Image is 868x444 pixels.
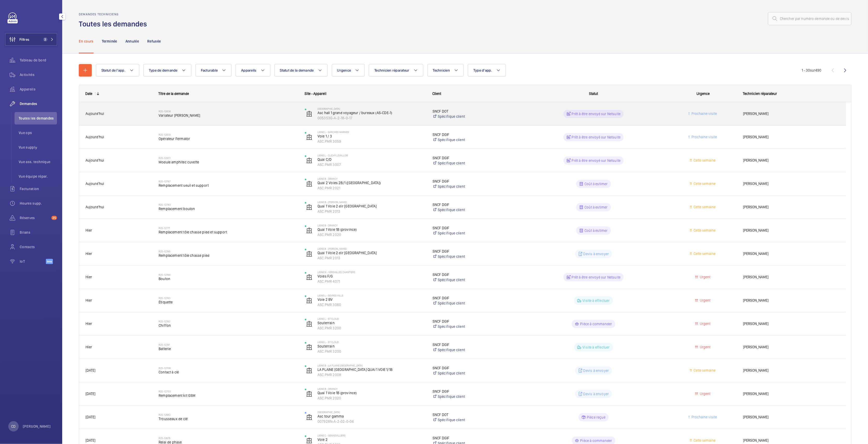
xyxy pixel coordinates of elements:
[693,158,716,162] span: Cette semaine
[159,436,298,440] h2: R25-12676
[306,414,312,420] img: elevator.svg
[20,244,57,249] span: Contacts
[20,186,57,191] span: Facturation
[317,390,426,396] p: Quai 1 Voie 1B (province)
[317,185,426,191] p: ASC.PMR 2021
[317,247,426,250] p: LIGNE B - [PERSON_NAME]
[317,317,426,320] p: Ligne L - ST CLOUD
[317,279,426,284] p: ASC.PMR 4071
[20,201,57,206] span: Heures supp.
[433,342,517,347] p: SNCF DGIF
[582,298,610,303] p: Visite à effectuer
[86,205,104,209] span: Aujourd'hui
[433,155,517,161] p: SNCF DGIF
[20,101,57,106] span: Demandes
[317,364,426,367] p: Ligne B - La Plaine [GEOGRAPHIC_DATA]
[432,92,441,96] span: Client
[580,438,612,443] p: Pièce à commander
[743,391,839,397] span: [PERSON_NAME]
[317,180,426,185] p: Quai 2 Voies 2B/1 ([GEOGRAPHIC_DATA])
[86,252,92,256] span: Hier
[433,132,517,137] p: SNCF DGIF
[693,205,716,209] span: Cette semaine
[317,325,426,331] p: ASC.PMR 3200
[699,275,711,279] span: Urgent
[125,39,139,44] p: Annulée
[743,438,839,443] span: [PERSON_NAME]
[306,157,312,164] img: elevator.svg
[306,297,312,304] img: elevator.svg
[96,64,139,77] button: Statut de l'app.
[317,232,426,237] p: ASC.PMR 2020
[433,347,517,352] a: Spécifique client
[159,226,298,230] h2: R25-12771
[699,298,711,302] span: Urgent
[743,274,839,280] span: [PERSON_NAME]
[159,113,298,118] span: Variateur [PERSON_NAME]
[317,437,426,442] p: Voie 2
[317,434,426,437] p: Ligne C - GENNEVILLIERS
[159,413,298,416] h2: R25-12682
[337,68,351,72] span: Urgence
[768,12,851,25] input: Chercher par numéro demande ou de devis
[317,344,426,349] p: Souterrain
[317,154,426,157] p: Ligne L - CLICHY LEVALLOIS
[201,68,218,72] span: Facturable
[306,227,312,234] img: elevator.svg
[427,64,464,77] button: Technicien
[19,145,57,150] span: Vue supply
[317,162,426,167] p: ASC.PMR 3007
[374,68,409,72] span: Technicien réparateur
[572,275,621,280] p: Prêt à être envoyé sur Netsuite
[306,344,312,350] img: elevator.svg
[86,298,92,302] span: Hier
[19,37,29,42] span: Filtres
[433,417,517,422] a: Spécifique client
[306,134,312,140] img: elevator.svg
[317,414,426,419] p: Asc tour gamma
[86,135,104,139] span: Aujourd'hui
[743,414,839,420] span: [PERSON_NAME]
[433,435,517,441] p: SNCF DGIF
[159,323,298,328] span: Chiffon
[79,39,94,44] p: En cours
[306,111,312,117] img: elevator.svg
[743,344,839,350] span: [PERSON_NAME]
[317,157,426,162] p: Quai C/D
[572,158,621,163] p: Prêt à être envoyé sur Netsuite
[20,87,57,92] span: Appareils
[159,320,298,323] h2: R25-12742
[369,64,423,77] button: Technicien réparateur
[159,273,298,276] h2: R25-12744
[317,294,426,297] p: Ligne L - SEVRES VILLE
[582,345,610,350] p: Visite à effectuer
[433,365,517,371] p: SNCF DGIF
[159,203,298,206] h2: R25-12783
[584,228,608,233] p: Coût à estimer
[317,341,426,344] p: Ligne L - ST CLOUD
[433,225,517,231] p: SNCF DGIF
[433,412,517,417] p: SNCF DOT
[306,438,312,444] img: elevator.svg
[306,251,312,257] img: elevator.svg
[317,302,426,307] p: ASC.PMR 3060
[433,277,517,282] a: Spécifique client
[159,206,298,211] span: Remplacement bouton
[306,367,312,374] img: elevator.svg
[317,110,426,115] p: Asc hall 1 grand voyageur / bureaux (AS-CDE-1)
[159,136,298,141] span: Opérateur Fermator
[743,321,839,327] span: [PERSON_NAME]
[317,139,426,144] p: ASC.PMR 3059
[433,231,517,236] a: Spécifique client
[19,174,57,179] span: Vue équipe répar.
[583,368,609,373] p: Devis à envoyer
[317,130,426,134] p: Ligne L - GARCHES MARNES
[19,116,57,121] span: Toutes les demandes
[583,251,609,256] p: Devis à envoyer
[433,371,517,376] a: Spécifique client
[159,276,298,281] span: Bouton
[159,366,298,370] h2: R25-12706
[305,92,326,96] span: Site - Appareil
[317,320,426,325] p: Souterrain
[159,253,298,258] span: Remplacement tôle chasse pied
